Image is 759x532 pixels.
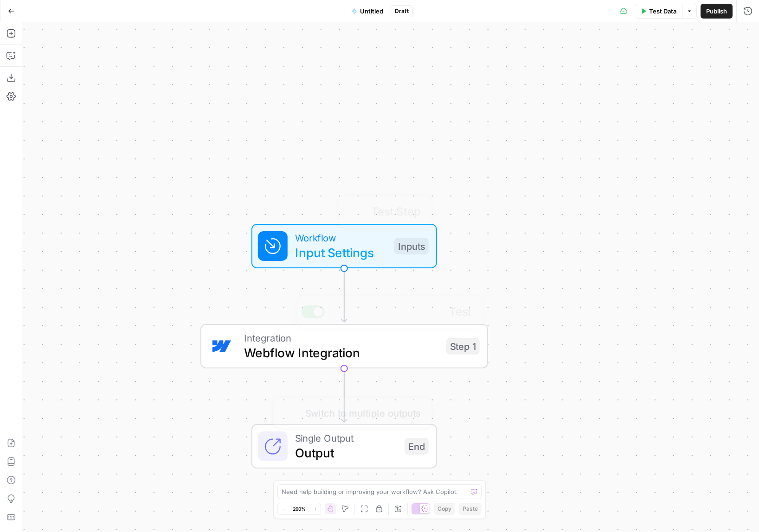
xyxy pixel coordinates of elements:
span: Test Data [649,6,676,16]
button: Publish [701,4,733,19]
span: Paste [463,505,478,513]
span: Draft [395,7,409,15]
span: Single Output [295,431,397,445]
span: Integration [244,330,439,345]
button: Test Data [635,4,682,19]
button: Copy [434,503,455,515]
div: IntegrationWebflow IntegrationStep 1Test [200,324,488,368]
span: Output [295,443,397,462]
span: 200% [293,505,306,513]
span: Copy [437,505,451,513]
span: Publish [706,6,727,16]
div: Inputs [394,238,429,254]
span: Untitled [360,6,383,16]
span: Input Settings [295,243,387,262]
span: Webflow Integration [244,343,439,362]
span: Test Step [371,203,420,220]
g: Edge from start to step_1 [341,268,347,322]
div: WorkflowInput SettingsInputsTest Step [200,224,488,268]
button: Untitled [346,4,389,19]
button: Paste [459,503,482,515]
span: Workflow [295,230,387,245]
g: Edge from step_1 to end [341,368,347,422]
div: Single OutputOutputEndSwitch to multiple outputs [200,424,488,469]
div: Step 1 [446,338,480,355]
img: webflow-icon.webp [212,337,231,355]
div: End [405,438,429,455]
button: Test Step [343,200,428,224]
